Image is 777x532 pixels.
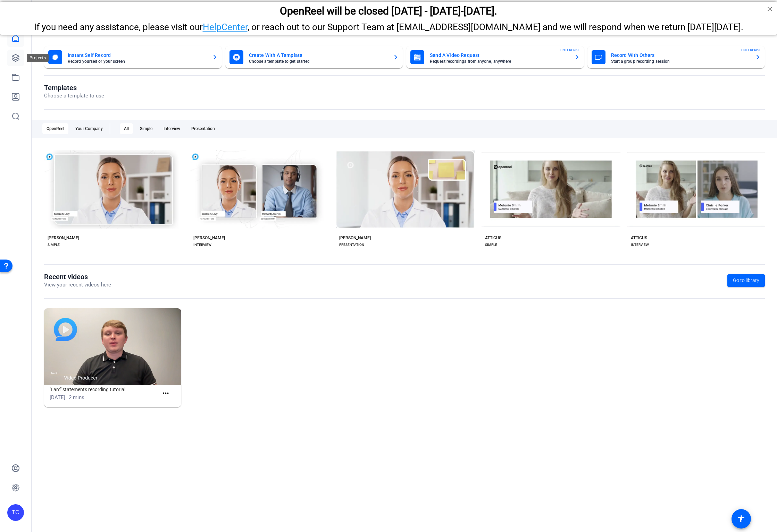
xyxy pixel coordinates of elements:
[193,235,225,241] div: [PERSON_NAME]
[406,46,584,68] button: Send A Video RequestRequest recordings from anyone, anywhereENTERPRISE
[249,59,388,63] mat-card-subtitle: Choose a template to get started
[69,394,84,401] span: 2 mins
[611,59,750,63] mat-card-subtitle: Start a group recording session
[50,385,159,394] h1: "I am" statements recording tutorial
[587,46,765,68] button: Record With OthersStart a group recording sessionENTERPRISE
[27,54,49,62] div: Projects
[560,48,580,53] span: ENTERPRISE
[136,123,157,134] div: Simple
[44,46,222,68] button: Instant Self RecordRecord yourself or your screen
[339,242,364,248] div: PRESENTATION
[42,123,68,134] div: OpenReel
[161,389,170,398] mat-icon: more_horiz
[733,277,759,284] span: Go to library
[44,92,104,100] p: Choose a template to use
[187,123,219,134] div: Presentation
[120,123,133,134] div: All
[71,123,107,134] div: Your Company
[44,84,104,92] h1: Templates
[225,46,403,68] button: Create With A TemplateChoose a template to get started
[485,235,501,241] div: ATTICUS
[611,51,750,59] mat-card-title: Record With Others
[727,274,765,287] a: Go to library
[9,3,768,15] div: OpenReel will be closed [DATE] - [DATE]-[DATE].
[44,308,181,385] img: "I am" statements recording tutorial
[339,235,371,241] div: [PERSON_NAME]
[430,59,569,63] mat-card-subtitle: Request recordings from anyone, anywhere
[48,242,60,248] div: SIMPLE
[631,242,649,248] div: INTERVIEW
[34,20,743,31] span: If you need any assistance, please visit our , or reach out to our Support Team at [EMAIL_ADDRESS...
[430,51,569,59] mat-card-title: Send A Video Request
[737,515,745,523] mat-icon: accessibility
[68,59,207,63] mat-card-subtitle: Record yourself or your screen
[193,242,211,248] div: INTERVIEW
[159,123,184,134] div: Interview
[485,242,497,248] div: SIMPLE
[203,20,248,31] a: HelpCenter
[7,504,24,521] div: TC
[741,48,761,53] span: ENTERPRISE
[50,394,65,401] span: [DATE]
[44,273,111,281] h1: Recent videos
[44,281,111,289] p: View your recent videos here
[631,235,647,241] div: ATTICUS
[68,51,207,59] mat-card-title: Instant Self Record
[249,51,388,59] mat-card-title: Create With A Template
[48,235,79,241] div: [PERSON_NAME]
